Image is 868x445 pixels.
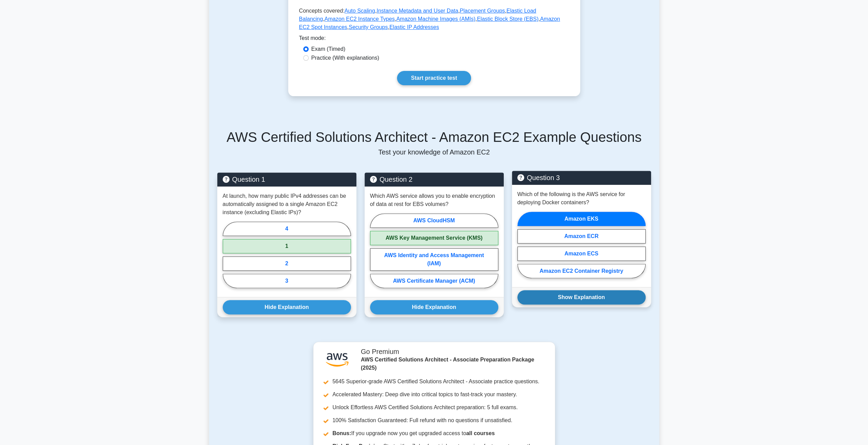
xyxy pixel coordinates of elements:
div: Test mode: [299,34,569,45]
button: Hide Explanation [370,300,498,314]
a: Security Groups [349,24,388,30]
a: Placement Groups [460,8,505,14]
label: 3 [223,274,351,288]
label: AWS Certificate Manager (ACM) [370,274,498,288]
a: Start practice test [397,71,471,85]
p: Which of the following is the AWS service for deploying Docker containers? [517,190,646,207]
label: Practice (With explanations) [311,54,379,62]
label: AWS CloudHSM [370,213,498,228]
label: 2 [223,256,351,271]
label: Amazon ECR [517,229,646,243]
label: AWS Identity and Access Management (IAM) [370,248,498,271]
h5: AWS Certified Solutions Architect - Amazon EC2 Example Questions [217,129,651,145]
a: Auto Scaling [344,8,375,14]
label: Amazon EKS [517,212,646,226]
label: Amazon ECS [517,247,646,261]
label: Exam (Timed) [311,45,345,53]
button: Show Explanation [517,290,646,305]
label: 1 [223,239,351,253]
label: Amazon EC2 Container Registry [517,264,646,278]
p: Which AWS service allows you to enable encryption of data at rest for EBS volumes? [370,192,498,208]
a: Amazon EC2 Instance Types [324,16,395,22]
a: Amazon Machine Images (AMIs) [396,16,475,22]
p: At launch, how many public IPv4 addresses can be automatically assigned to a single Amazon EC2 in... [223,192,351,217]
h5: Question 1 [223,175,351,183]
p: Test your knowledge of Amazon EC2 [217,148,651,156]
h5: Question 3 [517,174,646,182]
label: 4 [223,222,351,236]
a: Elastic IP Addresses [389,24,439,30]
a: Instance Metadata and User Data [377,8,458,14]
h5: Question 2 [370,175,498,183]
label: AWS Key Management Service (KMS) [370,231,498,245]
a: Elastic Block Store (EBS) [477,16,539,22]
p: Concepts covered: , , , , , , , , , [299,7,569,34]
button: Hide Explanation [223,300,351,314]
